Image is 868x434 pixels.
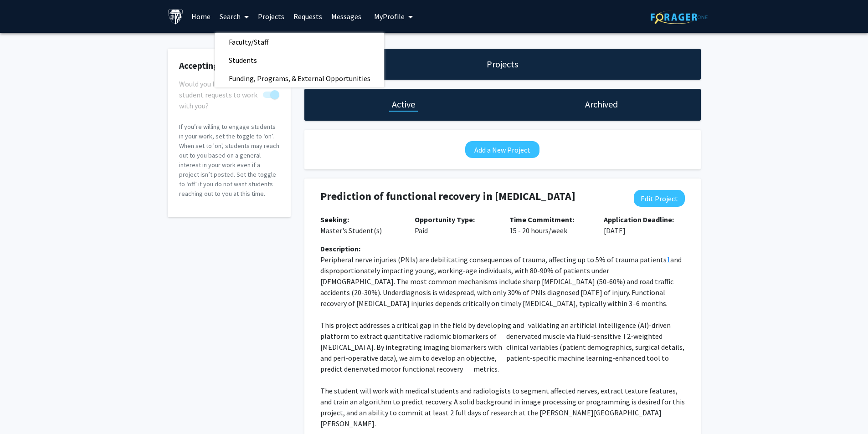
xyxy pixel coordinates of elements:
[509,214,591,236] p: 15 - 20 hours/week
[179,78,279,100] div: You cannot turn this off while you have active projects.
[179,78,259,111] span: Would you like to receive student requests to work with you?
[392,98,415,111] h1: Active
[374,12,405,21] span: My Profile
[215,71,384,85] a: Funding, Programs, & External Opportunities
[667,255,670,264] a: 1
[187,0,215,32] a: Home
[509,215,574,224] b: Time Commitment:
[320,243,685,254] div: Description:
[585,98,618,111] h1: Archived
[320,321,524,330] span: This project addresses a critical gap in the field by developing and
[487,58,518,71] h1: Projects
[289,0,327,32] a: Requests
[327,0,366,32] a: Messages
[320,385,685,429] p: A solid background in image processing or programming is desired for this project, and an ability...
[320,386,679,406] span: The student will work with medical students and radiologists to segment affected nerves, extract ...
[320,215,349,224] b: Seeking:
[320,255,683,308] span: and disproportionately impacting young, working-age individuals, with 80-90% of patients under [D...
[320,321,672,341] span: validating an artificial intelligence (AI)-driven platform to extract quantitative radiomic bioma...
[320,353,670,373] span: patient-specific machine learning-enhanced tool to predict denervated motor functional recovery
[7,393,39,427] iframe: Chat
[215,69,384,87] span: Funding, Programs, & External Opportunities
[320,214,401,236] p: Master's Student(s)
[320,190,619,203] h4: Prediction of functional recovery in [MEDICAL_DATA]
[215,51,271,69] span: Students
[320,332,664,352] span: denervated muscle via fluid-sensitive T2-weighted [MEDICAL_DATA]. By integrating imaging biomarke...
[604,215,674,224] b: Application Deadline:
[473,364,499,373] span: metrics.
[320,255,667,264] span: Peripheral nerve injuries (PNIs) are debilitating consequences of trauma, affecting up to 5% of t...
[215,53,384,67] a: Students
[215,35,384,49] a: Faculty/Staff
[651,10,708,24] img: ForagerOne Logo
[253,0,289,32] a: Projects
[465,141,539,158] button: Add a New Project
[179,122,279,199] p: If you’re willing to engage students in your work, set the toggle to ‘on’. When set to 'on', stud...
[320,342,686,363] span: clinical variables (patient demographics, surgical details, and peri-operative data), we aim to d...
[415,214,496,236] p: Paid
[634,190,685,207] button: Edit Project
[604,214,685,236] p: [DATE]
[215,33,282,51] span: Faculty/Staff
[215,0,253,32] a: Search
[415,215,475,224] b: Opportunity Type:
[168,9,184,25] img: Johns Hopkins University Logo
[179,60,279,71] h2: Accepting Students?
